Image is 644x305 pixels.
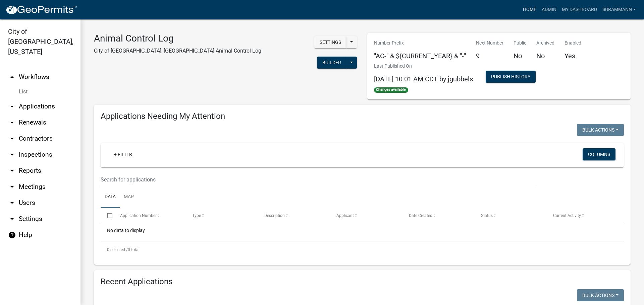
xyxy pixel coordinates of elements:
p: City of [GEOGRAPHIC_DATA], [GEOGRAPHIC_DATA] Animal Control Log [94,47,261,55]
i: arrow_drop_down [8,135,16,143]
h4: Applications Needing My Attention [101,111,624,121]
span: [DATE] 10:01 AM CDT by jgubbels [374,75,473,83]
button: Settings [314,36,346,48]
i: arrow_drop_down [8,167,16,175]
h5: No [514,52,526,60]
a: My Dashboard [559,3,600,16]
span: Applicant [336,213,354,218]
i: arrow_drop_down [8,119,16,127]
span: Type [192,213,201,218]
h5: Yes [565,52,581,60]
a: Map [120,186,138,208]
span: Status [481,213,493,218]
a: Admin [539,3,559,16]
h4: Recent Applications [101,277,624,287]
input: Search for applications [101,173,535,186]
button: Bulk Actions [577,289,624,301]
span: Date Created [409,213,432,218]
datatable-header-cell: Type [186,208,258,224]
i: arrow_drop_up [8,73,16,81]
datatable-header-cell: Applicant [330,208,402,224]
button: Builder [317,57,346,69]
p: Enabled [565,40,581,47]
button: Publish History [486,71,536,83]
datatable-header-cell: Current Activity [547,208,619,224]
div: 0 total [101,241,624,258]
wm-modal-confirm: Workflow Publish History [486,75,536,80]
i: arrow_drop_down [8,215,16,223]
datatable-header-cell: Status [475,208,547,224]
p: Number Prefix [374,40,466,47]
i: help [8,231,16,239]
a: Data [101,186,120,208]
h5: 9 [476,52,503,60]
datatable-header-cell: Select [101,208,113,224]
p: Archived [536,40,554,47]
span: Current Activity [553,213,581,218]
datatable-header-cell: Description [258,208,330,224]
i: arrow_drop_down [8,102,16,110]
div: No data to display [101,224,624,241]
p: Last Published On [374,63,473,70]
button: Bulk Actions [577,124,624,136]
a: Home [520,3,539,16]
datatable-header-cell: Application Number [113,208,185,224]
h3: Animal Control Log [94,33,261,44]
p: Next Number [476,40,503,47]
span: Application Number [120,213,157,218]
p: Public [514,40,526,47]
span: Description [264,213,285,218]
h5: No [536,52,554,60]
button: Columns [583,148,615,160]
i: arrow_drop_down [8,183,16,191]
a: + Filter [109,148,138,160]
span: Changes available [374,87,408,93]
i: arrow_drop_down [8,199,16,207]
i: arrow_drop_down [8,151,16,159]
span: 0 selected / [107,247,128,252]
h5: "AC-" & ${CURRENT_YEAR} & "-" [374,52,466,60]
datatable-header-cell: Date Created [402,208,474,224]
a: SBrammann [600,3,639,16]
